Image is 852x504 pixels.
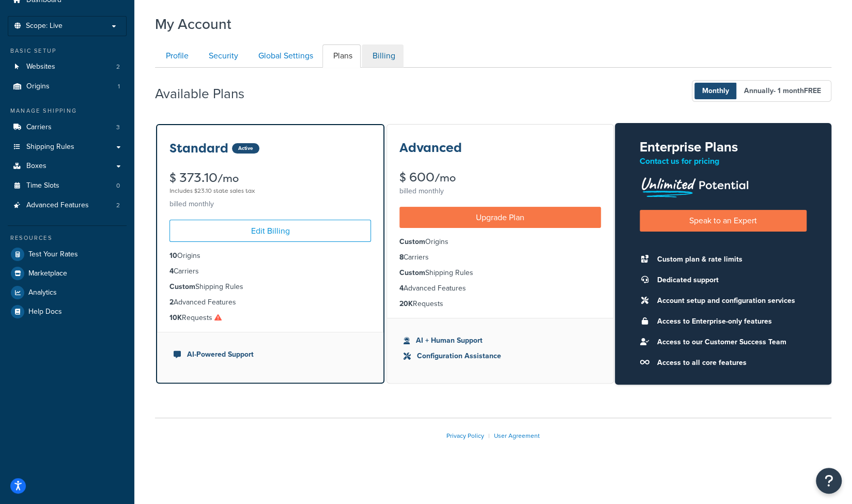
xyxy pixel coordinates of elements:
[404,335,597,346] li: AI + Human Support
[198,44,246,68] a: Security
[399,298,413,309] strong: 20K
[26,22,63,30] span: Scope: Live
[8,57,127,77] li: Websites
[169,312,182,323] strong: 10K
[494,431,540,440] a: User Agreement
[399,252,601,263] li: Carriers
[404,350,597,362] li: Configuration Assistance
[155,14,231,34] h1: My Account
[169,312,371,324] li: Requests
[399,298,601,310] li: Requests
[26,162,47,171] span: Boxes
[8,57,127,77] a: Websites 2
[26,201,89,210] span: Advanced Features
[8,118,127,137] a: Carriers 3
[26,123,52,132] span: Carriers
[28,269,67,278] span: Marketplace
[8,118,127,137] li: Carriers
[247,44,321,68] a: Global Settings
[446,431,484,440] a: Privacy Policy
[640,210,807,231] a: Speak to an Expert
[169,250,177,261] strong: 10
[155,86,260,101] h2: Available Plans
[640,140,807,155] h2: Enterprise Plans
[773,85,821,96] span: - 1 month
[169,172,371,197] div: $ 373.10
[26,143,74,151] span: Shipping Rules
[8,106,127,115] div: Manage Shipping
[169,281,371,293] li: Shipping Rules
[399,184,601,198] div: billed monthly
[399,267,601,279] li: Shipping Rules
[169,142,228,155] h3: Standard
[652,294,795,308] li: Account setup and configuration services
[652,356,795,370] li: Access to all core features
[488,431,490,440] span: |
[169,266,174,277] strong: 4
[8,196,127,215] li: Advanced Features
[232,143,259,154] div: Active
[8,176,127,195] li: Time Slots
[399,207,601,228] a: Upgrade Plan
[218,171,239,186] small: /mo
[8,264,127,283] a: Marketplace
[399,236,425,247] strong: Custom
[169,197,371,211] div: billed monthly
[399,252,404,263] strong: 8
[399,267,425,278] strong: Custom
[816,468,842,494] button: Open Resource Center
[118,82,120,91] span: 1
[736,83,829,99] span: Annually
[399,283,404,294] strong: 4
[8,196,127,215] a: Advanced Features 2
[8,138,127,157] a: Shipping Rules
[169,281,195,292] strong: Custom
[116,123,120,132] span: 3
[116,181,120,190] span: 0
[26,63,55,71] span: Websites
[8,47,127,55] div: Basic Setup
[322,44,361,68] a: Plans
[652,273,795,287] li: Dedicated support
[28,308,62,316] span: Help Docs
[692,80,831,102] button: Monthly Annually- 1 monthFREE
[169,220,371,242] a: Edit Billing
[399,171,601,184] div: $ 600
[169,266,371,277] li: Carriers
[28,288,57,297] span: Analytics
[8,283,127,302] a: Analytics
[169,297,371,308] li: Advanced Features
[652,335,795,349] li: Access to our Customer Success Team
[8,176,127,195] a: Time Slots 0
[399,141,462,155] h3: Advanced
[169,185,371,197] div: Includes $23.10 state sales tax
[155,44,197,68] a: Profile
[435,171,456,185] small: /mo
[116,201,120,210] span: 2
[8,245,127,264] a: Test Your Rates
[28,250,78,259] span: Test Your Rates
[8,157,127,176] a: Boxes
[652,252,795,267] li: Custom plan & rate limits
[652,314,795,329] li: Access to Enterprise-only features
[640,174,749,197] img: Unlimited Potential
[399,236,601,248] li: Origins
[8,77,127,96] li: Origins
[174,349,367,360] li: AI-Powered Support
[169,250,371,262] li: Origins
[640,154,807,169] p: Contact us for pricing
[694,83,737,99] span: Monthly
[804,85,821,96] b: FREE
[8,77,127,96] a: Origins 1
[399,283,601,294] li: Advanced Features
[362,44,404,68] a: Billing
[8,234,127,242] div: Resources
[26,181,59,190] span: Time Slots
[8,302,127,321] a: Help Docs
